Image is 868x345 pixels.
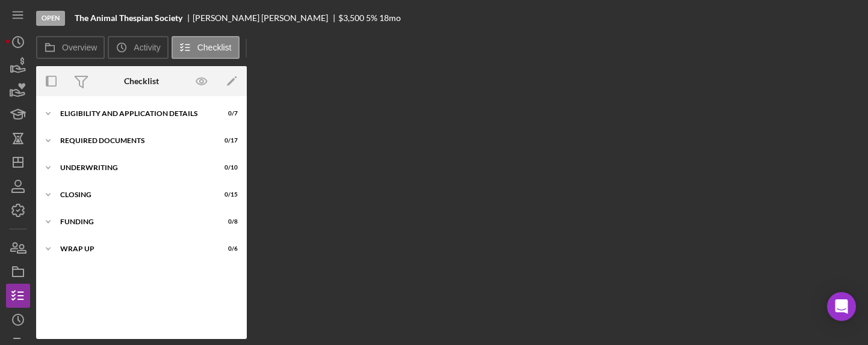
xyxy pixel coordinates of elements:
span: $3,500 [338,13,364,23]
div: Open Intercom Messenger [827,292,856,321]
button: Overview [36,36,105,59]
div: 0 / 7 [216,110,238,117]
button: Checklist [172,36,240,59]
label: Overview [62,43,97,52]
div: 0 / 8 [216,218,238,225]
div: 5 % [366,13,377,23]
div: Funding [60,218,208,225]
label: Activity [134,43,160,52]
div: 18 mo [379,13,401,23]
div: Checklist [124,76,159,86]
div: 0 / 17 [216,137,238,144]
div: Open [36,11,65,26]
b: The Animal Thespian Society [75,13,182,23]
div: 0 / 10 [216,164,238,171]
div: [PERSON_NAME] [PERSON_NAME] [193,13,338,23]
div: 0 / 15 [216,191,238,198]
div: 0 / 6 [216,245,238,252]
div: Wrap Up [60,245,208,252]
div: Underwriting [60,164,208,171]
div: Eligibility and Application Details [60,110,208,117]
div: Closing [60,191,208,198]
div: Required Documents [60,137,208,144]
button: Activity [108,36,168,59]
label: Checklist [197,43,232,52]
